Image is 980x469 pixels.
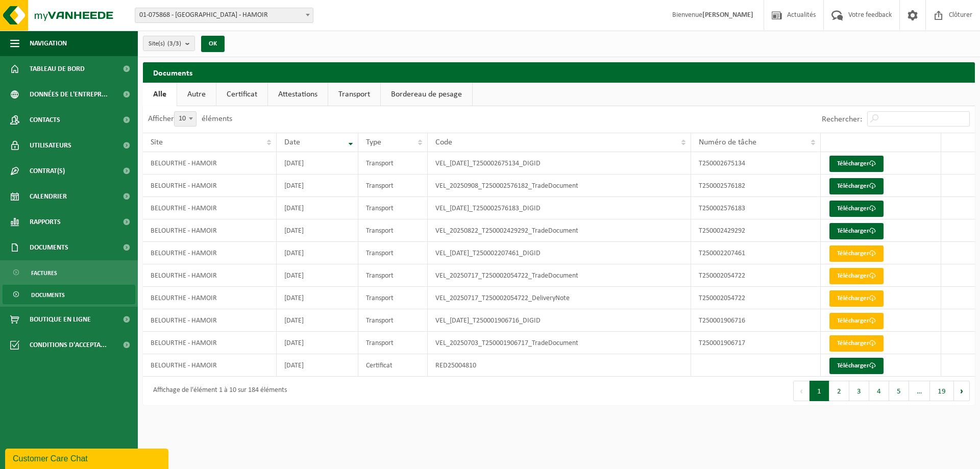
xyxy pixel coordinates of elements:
[143,354,277,377] td: BELOURTHE - HAMOIR
[30,158,65,184] span: Contrat(s)
[148,115,232,123] label: Afficher éléments
[358,309,428,332] td: Transport
[930,381,954,401] button: 19
[428,264,691,287] td: VEL_20250717_T250002054722_TradeDocument
[849,381,869,401] button: 3
[428,219,691,242] td: VEL_20250822_T250002429292_TradeDocument
[143,175,277,197] td: BELOURTHE - HAMOIR
[30,307,91,332] span: Boutique en ligne
[143,309,277,332] td: BELOURTHE - HAMOIR
[358,175,428,197] td: Transport
[829,313,884,329] a: Télécharger
[201,36,225,52] button: OK
[143,197,277,219] td: BELOURTHE - HAMOIR
[691,242,821,264] td: T250002207461
[691,219,821,242] td: T250002429292
[909,381,930,401] span: …
[691,287,821,309] td: T250002054722
[143,83,177,106] a: Alle
[435,138,452,146] span: Code
[829,201,884,217] a: Télécharger
[699,138,756,146] span: Numéro de tâche
[822,115,862,124] label: Rechercher:
[151,138,163,146] span: Site
[31,263,57,283] span: Factures
[691,197,821,219] td: T250002576183
[3,263,135,282] a: Factures
[829,358,884,374] a: Télécharger
[829,178,884,194] a: Télécharger
[143,264,277,287] td: BELOURTHE - HAMOIR
[149,36,181,52] span: Site(s)
[691,175,821,197] td: T250002576182
[277,242,358,264] td: [DATE]
[143,287,277,309] td: BELOURTHE - HAMOIR
[829,268,884,284] a: Télécharger
[829,223,884,239] a: Télécharger
[30,56,85,82] span: Tableau de bord
[829,381,849,401] button: 2
[691,309,821,332] td: T250001906716
[143,332,277,354] td: BELOURTHE - HAMOIR
[428,242,691,264] td: VEL_[DATE]_T250002207461_DIGID
[277,287,358,309] td: [DATE]
[810,381,829,401] button: 1
[30,31,67,56] span: Navigation
[135,8,313,23] span: 01-075868 - BELOURTHE - HAMOIR
[793,381,810,401] button: Previous
[3,285,135,304] a: Documents
[175,112,196,126] span: 10
[30,332,107,358] span: Conditions d'accepta...
[328,83,380,106] a: Transport
[277,332,358,354] td: [DATE]
[277,219,358,242] td: [DATE]
[30,184,67,209] span: Calendrier
[428,287,691,309] td: VEL_20250717_T250002054722_DeliveryNote
[277,197,358,219] td: [DATE]
[691,332,821,354] td: T250001906717
[277,354,358,377] td: [DATE]
[143,219,277,242] td: BELOURTHE - HAMOIR
[691,264,821,287] td: T250002054722
[5,447,170,469] iframe: chat widget
[177,83,216,106] a: Autre
[358,354,428,377] td: Certificat
[174,111,197,127] span: 10
[954,381,970,401] button: Next
[31,285,65,305] span: Documents
[829,335,884,352] a: Télécharger
[358,264,428,287] td: Transport
[135,8,313,22] span: 01-075868 - BELOURTHE - HAMOIR
[268,83,328,106] a: Attestations
[358,287,428,309] td: Transport
[829,245,884,262] a: Télécharger
[30,82,108,107] span: Données de l'entrepr...
[366,138,381,146] span: Type
[30,209,61,235] span: Rapports
[702,11,753,19] strong: [PERSON_NAME]
[358,242,428,264] td: Transport
[277,152,358,175] td: [DATE]
[143,36,195,51] button: Site(s)(3/3)
[358,152,428,175] td: Transport
[428,332,691,354] td: VEL_20250703_T250001906717_TradeDocument
[358,219,428,242] td: Transport
[358,197,428,219] td: Transport
[428,309,691,332] td: VEL_[DATE]_T250001906716_DIGID
[428,152,691,175] td: VEL_[DATE]_T250002675134_DIGID
[381,83,472,106] a: Bordereau de pesage
[358,332,428,354] td: Transport
[428,197,691,219] td: VEL_[DATE]_T250002576183_DIGID
[277,309,358,332] td: [DATE]
[143,62,975,82] h2: Documents
[277,264,358,287] td: [DATE]
[30,235,68,260] span: Documents
[829,290,884,307] a: Télécharger
[428,175,691,197] td: VEL_20250908_T250002576182_TradeDocument
[148,382,287,400] div: Affichage de l'élément 1 à 10 sur 184 éléments
[216,83,267,106] a: Certificat
[428,354,691,377] td: RED25004810
[143,242,277,264] td: BELOURTHE - HAMOIR
[691,152,821,175] td: T250002675134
